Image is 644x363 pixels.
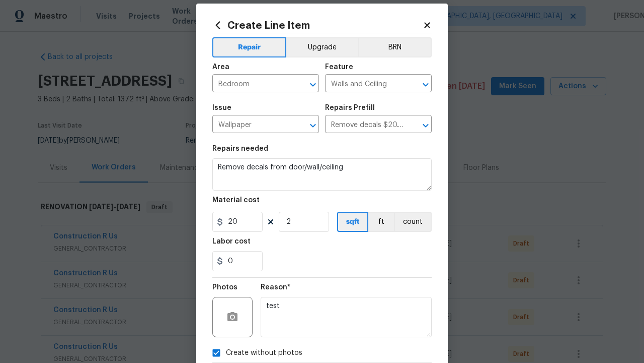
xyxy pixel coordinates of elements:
h5: Area [212,64,229,71]
button: Upgrade [286,37,358,57]
button: Repair [212,37,286,57]
span: Create without photos [226,348,302,358]
h5: Material cost [212,197,260,204]
textarea: Remove decals from door/wall/ceiling [212,158,432,191]
h5: Repairs Prefill [325,104,375,111]
button: Open [306,78,320,92]
textarea: test [261,297,432,337]
h5: Photos [212,284,237,291]
h5: Reason* [261,284,290,291]
h5: Issue [212,104,231,111]
h5: Feature [325,64,353,71]
button: count [394,212,432,232]
h5: Labor cost [212,238,251,245]
h2: Create Line Item [212,20,423,31]
button: Open [419,78,433,92]
button: sqft [337,212,368,232]
h5: Repairs needed [212,145,268,152]
button: Open [306,118,320,133]
button: BRN [358,37,432,57]
button: Open [419,118,433,133]
button: ft [368,212,394,232]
